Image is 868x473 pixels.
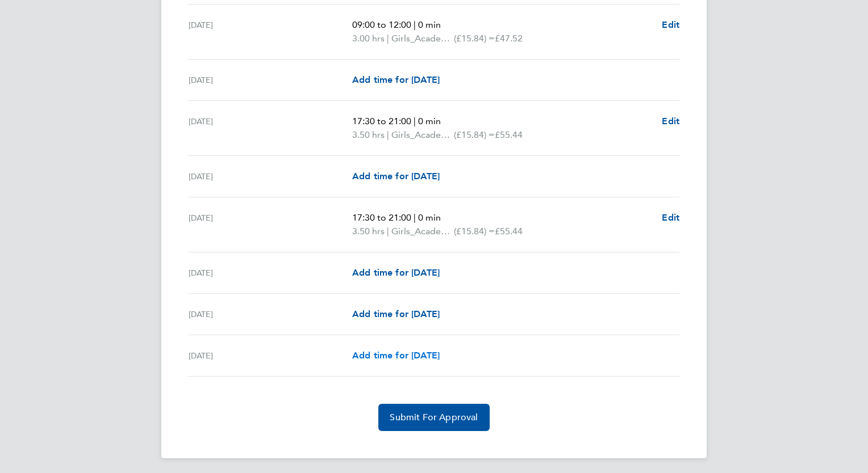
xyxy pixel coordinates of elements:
span: Edit [662,19,679,30]
span: 3.50 hrs [352,226,385,236]
span: Girls_Academy_Coach [391,225,454,238]
span: Edit [662,116,679,126]
span: (£15.84) = [454,129,495,140]
span: 3.50 hrs [352,129,385,140]
span: 0 min [418,212,441,223]
a: Edit [662,18,679,32]
span: | [414,212,416,223]
span: 3.00 hrs [352,33,385,44]
div: [DATE] [189,266,352,280]
a: Add time for [DATE] [352,266,440,280]
span: Add time for [DATE] [352,267,440,278]
span: Edit [662,212,679,223]
span: Girls_Academy_Coach [391,32,454,45]
a: Edit [662,211,679,225]
span: | [414,116,416,126]
div: [DATE] [189,18,352,45]
span: (£15.84) = [454,33,495,44]
span: Girls_Academy_Coach [391,128,454,142]
span: Add time for [DATE] [352,74,440,85]
button: Submit For Approval [378,404,489,431]
div: [DATE] [189,307,352,321]
span: (£15.84) = [454,226,495,236]
span: | [387,226,389,236]
a: Edit [662,115,679,128]
span: 17:30 to 21:00 [352,212,411,223]
a: Add time for [DATE] [352,307,440,321]
span: £47.52 [495,33,523,44]
a: Add time for [DATE] [352,73,440,87]
div: [DATE] [189,170,352,183]
span: £55.44 [495,129,523,140]
div: [DATE] [189,73,352,87]
div: [DATE] [189,211,352,238]
span: | [387,33,389,44]
a: Add time for [DATE] [352,349,440,362]
span: Add time for [DATE] [352,171,440,181]
span: £55.44 [495,226,523,236]
span: 17:30 to 21:00 [352,116,411,126]
span: | [414,19,416,30]
div: [DATE] [189,115,352,142]
span: | [387,129,389,140]
span: Add time for [DATE] [352,350,440,361]
span: 0 min [418,19,441,30]
span: Submit For Approval [390,412,478,423]
div: [DATE] [189,349,352,362]
span: 0 min [418,116,441,126]
span: 09:00 to 12:00 [352,19,411,30]
span: Add time for [DATE] [352,309,440,319]
a: Add time for [DATE] [352,170,440,183]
